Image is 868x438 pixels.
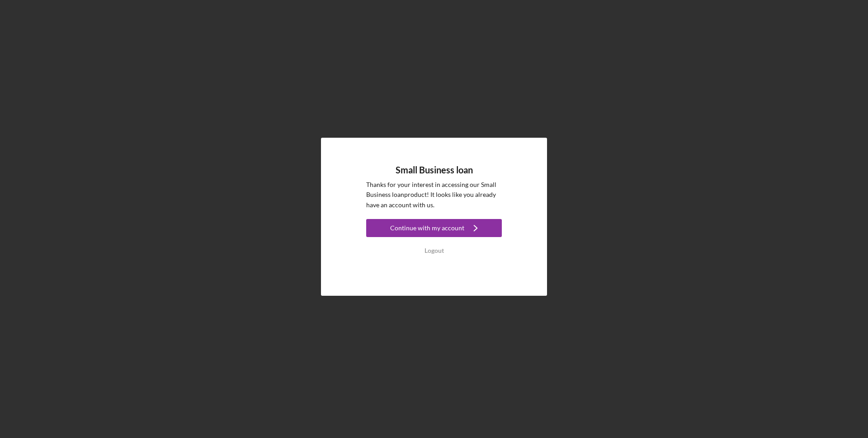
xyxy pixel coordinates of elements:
div: Logout [425,242,444,260]
button: Logout [366,242,502,260]
button: Continue with my account [366,219,502,237]
h4: Small Business loan [396,165,473,175]
p: Thanks for your interest in accessing our Small Business loan product! It looks like you already ... [366,180,502,210]
a: Continue with my account [366,219,502,239]
div: Continue with my account [390,219,464,237]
